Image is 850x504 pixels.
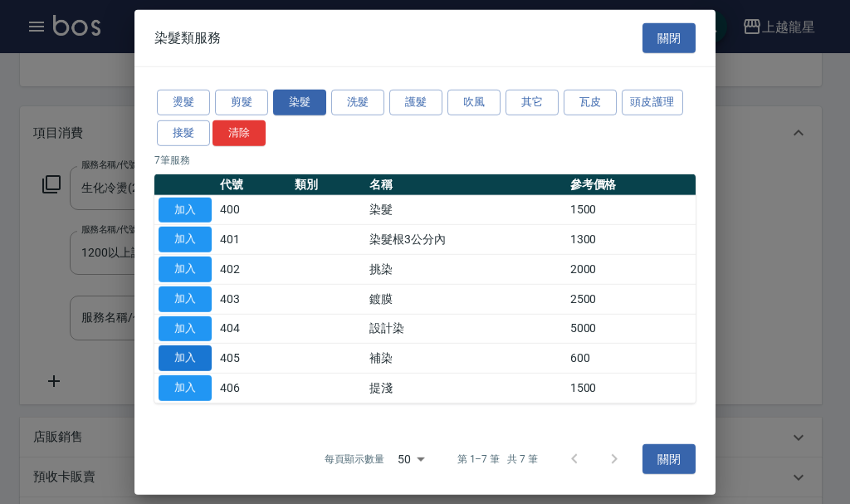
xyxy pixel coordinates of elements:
td: 402 [216,254,291,284]
button: 加入 [159,286,212,312]
button: 關閉 [642,22,696,53]
span: 染髮類服務 [154,30,221,46]
td: 染髮根3公分內 [365,225,566,255]
th: 類別 [291,174,365,195]
td: 挑染 [365,254,566,284]
td: 5000 [566,314,696,344]
button: 頭皮護理 [622,90,683,115]
button: 剪髮 [215,90,268,115]
button: 關閉 [642,443,696,474]
p: 第 1–7 筆 共 7 筆 [457,452,538,467]
th: 代號 [216,174,291,195]
button: 護髮 [389,90,442,115]
td: 406 [216,373,291,403]
button: 染髮 [273,90,326,115]
td: 400 [216,195,291,225]
td: 600 [566,344,696,374]
button: 加入 [159,345,212,371]
button: 加入 [159,316,212,341]
td: 鍍膜 [365,284,566,314]
td: 2500 [566,284,696,314]
button: 加入 [159,257,212,282]
td: 染髮 [365,195,566,225]
td: 401 [216,225,291,255]
button: 其它 [506,90,559,115]
button: 加入 [159,197,212,223]
p: 每頁顯示數量 [325,452,384,467]
th: 名稱 [365,174,566,195]
td: 1500 [566,373,696,403]
p: 7 筆服務 [154,152,696,167]
button: 加入 [159,375,212,401]
td: 1300 [566,225,696,255]
td: 404 [216,314,291,344]
td: 1500 [566,195,696,225]
th: 參考價格 [566,174,696,195]
td: 補染 [365,344,566,374]
td: 405 [216,344,291,374]
button: 洗髮 [331,90,384,115]
td: 2000 [566,254,696,284]
button: 燙髮 [157,90,210,115]
button: 清除 [212,120,266,146]
button: 接髮 [157,120,210,146]
button: 吹風 [447,90,501,115]
td: 提淺 [365,373,566,403]
button: 加入 [159,227,212,252]
button: 瓦皮 [564,90,617,115]
td: 403 [216,284,291,314]
td: 設計染 [365,314,566,344]
div: 50 [391,437,431,482]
